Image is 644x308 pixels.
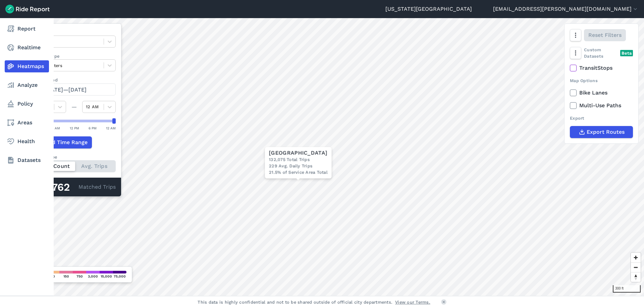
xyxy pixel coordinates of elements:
[45,138,88,146] span: Add Time Range
[33,29,116,36] label: Data Type
[631,262,641,272] button: Zoom out
[493,5,639,13] button: [EMAIL_ADDRESS][PERSON_NAME][DOMAIN_NAME]
[588,31,622,39] span: Reset Filters
[5,79,49,91] a: Analyze
[584,29,626,41] button: Reset Filters
[570,47,633,59] div: Custom Datasets
[45,86,87,93] span: [DATE]—[DATE]
[5,117,49,129] a: Areas
[570,77,633,84] div: Map Options
[70,125,79,131] div: 12 PM
[570,126,633,138] button: Export Routes
[631,253,641,262] button: Zoom in
[33,77,116,83] label: Data Period
[269,149,328,156] div: [GEOGRAPHIC_DATA]
[21,18,644,296] canvas: Map
[620,50,633,56] div: Beta
[33,154,116,160] div: Count Type
[587,128,625,136] span: Export Routes
[631,272,641,282] button: Reset bearing to north
[5,154,49,166] a: Datasets
[33,53,116,59] label: Vehicle Type
[5,23,49,35] a: Report
[5,98,49,110] a: Policy
[89,125,97,131] div: 6 PM
[385,5,472,13] a: [US_STATE][GEOGRAPHIC_DATA]
[613,285,641,293] div: 300 ft
[5,5,50,13] img: Ride Report
[106,125,116,131] div: 12 AM
[33,136,92,148] button: Add Time Range
[269,156,328,163] div: 132,075 Total Trips
[33,83,116,96] button: [DATE]—[DATE]
[66,103,82,111] div: —
[5,60,49,72] a: Heatmaps
[33,183,78,192] div: 614,762
[5,42,49,54] a: Realtime
[5,135,49,147] a: Health
[269,163,328,169] div: 229 Avg. Daily Trips
[570,89,633,97] label: Bike Lanes
[27,178,121,196] div: Matched Trips
[269,169,328,176] div: 21.5% of Service Area Total
[570,115,633,121] div: Export
[52,125,60,131] div: 6 AM
[395,299,430,305] a: View our Terms.
[570,102,633,110] label: Multi-Use Paths
[570,64,633,72] label: TransitStops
